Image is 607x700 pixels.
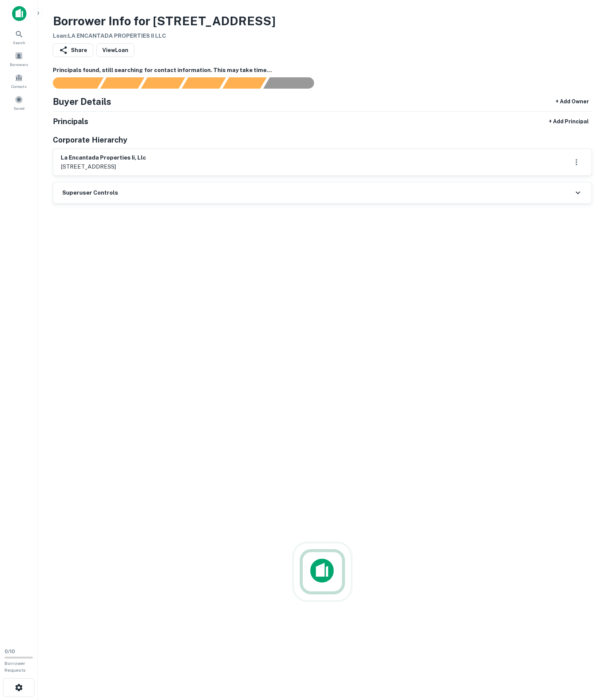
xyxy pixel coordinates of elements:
[569,640,607,676] iframe: Chat Widget
[62,189,118,197] h6: Superuser Controls
[53,12,276,30] h3: Borrower Info for [STREET_ADDRESS]
[44,77,100,89] div: Sending borrower request to AI...
[53,66,592,75] h6: Principals found, still searching for contact information. This may take time...
[11,83,26,89] span: Contacts
[546,115,592,128] button: + Add Principal
[96,43,134,57] a: ViewLoan
[2,27,35,47] a: Search
[53,116,88,127] h5: Principals
[222,77,267,89] div: Principals found, still searching for contact information. This may take time...
[263,77,323,89] div: AI fulfillment process complete.
[2,71,35,91] a: Contacts
[61,154,146,162] h6: la encantada properties ii, llc
[100,77,144,89] div: Your request is received and processing...
[5,661,26,673] span: Borrower Requests
[10,61,28,68] span: Borrowers
[2,49,35,69] a: Borrowers
[5,649,15,654] span: 0 / 10
[53,134,127,146] h5: Corporate Hierarchy
[61,162,146,171] p: [STREET_ADDRESS]
[53,32,276,40] h6: Loan : LA ENCANTADA PROPERTIES II LLC
[2,92,35,113] a: Saved
[141,77,185,89] div: Documents found, AI parsing details...
[12,6,26,21] img: capitalize-icon.png
[553,95,592,108] button: + Add Owner
[14,105,25,111] span: Saved
[53,43,93,57] button: Share
[182,77,226,89] div: Principals found, AI now looking for contact information...
[53,95,111,108] h4: Buyer Details
[13,40,25,46] span: Search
